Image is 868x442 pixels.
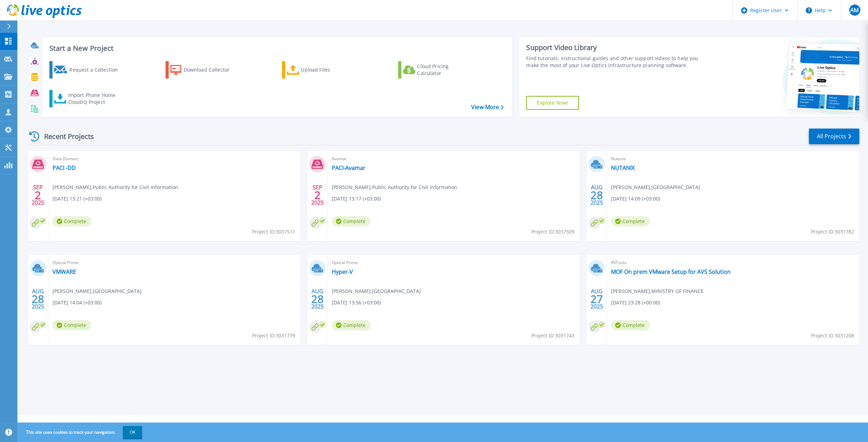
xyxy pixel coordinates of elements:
span: Complete [332,216,371,227]
div: Find tutorials, instructional guides and other support videos to help you make the most of your L... [526,55,702,69]
span: This site uses cookies to track your navigation. [19,426,142,439]
a: Hyper-V [332,268,353,275]
span: Complete [611,216,650,227]
div: AUG 2025 [590,286,603,312]
div: Cloud Pricing Calculator [417,63,473,77]
span: Data Domain [53,155,296,163]
span: Complete [332,320,371,330]
span: AM [850,7,859,13]
div: Upload Files [301,63,356,77]
a: Explore Now! [526,96,579,110]
div: Request a Collection [69,63,125,77]
div: Import Phone Home CloudIQ Project [68,92,122,106]
span: [PERSON_NAME] , Public Authority for Civil Information [332,183,457,191]
a: NUTANIX [611,164,635,171]
a: PACI -DD [53,164,76,171]
span: 28 [311,296,324,302]
span: Project ID: 3031779 [252,332,295,339]
span: RVTools [611,259,855,267]
a: Request a Collection [49,61,127,79]
span: Project ID: 3037511 [252,228,295,236]
span: [DATE] 23:28 (+00:00) [611,299,660,306]
span: [PERSON_NAME] , MINISTRY OF FINANCE [611,287,704,295]
a: All Projects [809,129,859,144]
span: [PERSON_NAME] , Public Authority for Civil Information [53,183,178,191]
a: PACI-Avamar [332,164,365,171]
button: OK [123,426,142,439]
span: Project ID: 3037509 [531,228,574,236]
a: View More [471,104,504,110]
span: [PERSON_NAME] , [GEOGRAPHIC_DATA] [53,287,142,295]
a: MOF On prem VMware Setup for AVS Solution [611,268,731,275]
span: Project ID: 3031208 [811,332,854,339]
span: Avamar [332,155,576,163]
div: Recent Projects [27,128,103,145]
span: Optical Prime [332,259,576,267]
a: Download Collector [166,61,243,79]
div: AUG 2025 [590,182,603,208]
div: Download Collector [184,63,239,77]
span: [PERSON_NAME] , [GEOGRAPHIC_DATA] [332,287,421,295]
span: Complete [611,320,650,330]
a: Upload Files [282,61,360,79]
span: [DATE] 14:04 (+03:00) [53,299,102,306]
span: 2 [35,192,41,198]
span: Project ID: 3031743 [531,332,574,339]
span: 28 [32,296,44,302]
span: [DATE] 13:21 (+03:00) [53,195,102,203]
span: [DATE] 13:56 (+03:00) [332,299,381,306]
span: Nutanix [611,155,855,163]
span: Project ID: 3031782 [811,228,854,236]
span: [PERSON_NAME] , [GEOGRAPHIC_DATA] [611,183,700,191]
a: Cloud Pricing Calculator [398,61,476,79]
span: Complete [53,216,91,227]
span: Complete [53,320,91,330]
span: [DATE] 13:17 (+03:00) [332,195,381,203]
h3: Start a New Project [49,44,504,52]
span: 27 [590,296,603,302]
span: Optical Prime [53,259,296,267]
a: VMWARE [53,268,76,275]
span: [DATE] 14:09 (+03:00) [611,195,660,203]
div: SEP 2025 [31,182,45,208]
span: 28 [590,192,603,198]
div: SEP 2025 [311,182,324,208]
div: AUG 2025 [311,286,324,312]
div: Support Video Library [526,43,702,52]
span: 2 [314,192,321,198]
div: AUG 2025 [31,286,45,312]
